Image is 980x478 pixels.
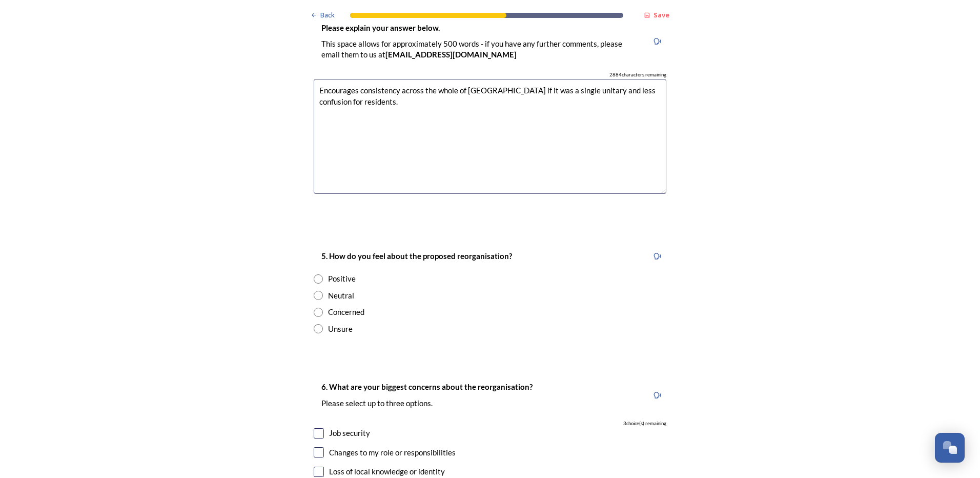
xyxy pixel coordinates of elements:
[328,290,354,302] div: Neutral
[320,10,335,20] span: Back
[935,433,965,463] button: Open Chat
[329,427,370,439] div: Job security
[321,251,512,261] strong: 5. How do you feel about the proposed reorganisation?
[321,23,440,32] strong: Please explain your answer below.
[385,50,517,59] strong: [EMAIL_ADDRESS][DOMAIN_NAME]
[654,10,669,19] strong: Save
[328,323,353,335] div: Unsure
[623,420,666,427] span: 3 choice(s) remaining
[321,38,640,61] p: This space allows for approximately 500 words - if you have any further comments, please email th...
[321,398,533,409] p: Please select up to three options.
[329,447,456,459] div: Changes to my role or responsibilities
[321,382,533,391] strong: 6. What are your biggest concerns about the reorganisation?
[314,79,666,194] textarea: Encourages consistency across the whole of [GEOGRAPHIC_DATA] if it was a single unitary and less ...
[328,306,364,318] div: Concerned
[328,273,356,285] div: Positive
[329,466,445,477] div: Loss of local knowledge or identity
[609,71,666,78] span: 2884 characters remaining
